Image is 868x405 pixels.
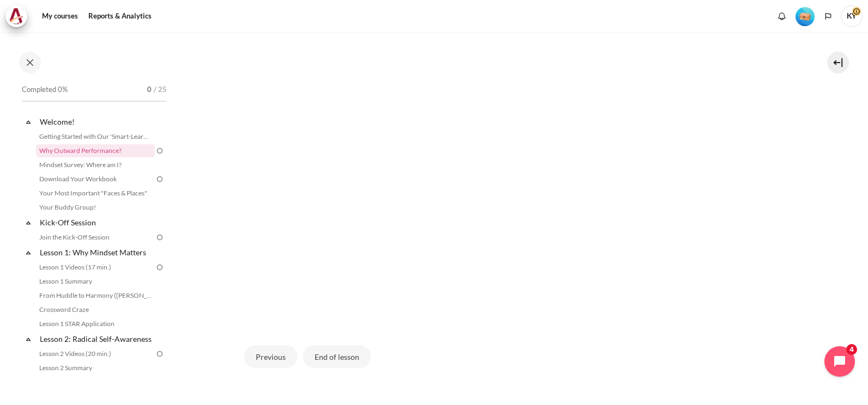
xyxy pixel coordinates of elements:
button: Previous [244,345,297,368]
img: To do [155,232,165,242]
a: Your Most Important "Faces & Places" [36,187,155,200]
img: To do [155,349,165,359]
a: Level #1 [791,6,819,26]
a: Download Your Workbook [36,173,155,186]
span: / 25 [154,84,167,95]
img: Architeck [9,8,24,24]
a: From Huddle to Harmony ([PERSON_NAME]'s Story) [36,289,155,302]
button: End of lesson [303,345,371,368]
button: Languages [820,8,836,24]
span: Collapse [23,334,34,345]
a: My courses [38,5,82,27]
a: Join the Kick-Off Session [36,231,155,244]
a: Crossword Craze [36,303,155,316]
a: Kick-Off Session [38,215,155,230]
a: Mindset Survey: Where am I? [36,158,155,171]
a: Reports & Analytics [85,5,155,27]
a: Your Buddy Group! [36,201,155,214]
img: To do [155,262,165,272]
span: Collapse [23,247,34,258]
img: To do [155,174,165,184]
a: User menu [841,5,863,27]
span: 0 [147,84,152,95]
a: Lesson 1: Why Mindset Matters [38,245,155,260]
a: Lesson 2: Radical Self-Awareness [38,332,155,346]
a: Welcome! [38,114,155,129]
div: Show notification window with no new notifications [774,8,790,24]
span: Completed 0% [22,84,68,95]
img: To do [155,146,165,156]
span: Collapse [23,116,34,127]
a: Why Outward Performance? [36,144,155,157]
span: Collapse [23,217,34,228]
a: Getting Started with Our 'Smart-Learning' Platform [36,130,155,143]
a: Lesson 2 Summary [36,361,155,375]
a: Architeck Architeck [5,5,33,27]
span: KY [841,5,863,27]
a: Lesson 2 Videos (20 min.) [36,347,155,360]
img: Level #1 [795,7,815,26]
a: Lesson 1 Summary [36,275,155,288]
a: Lesson 1 STAR Application [36,317,155,330]
a: Lesson 1 Videos (17 min.) [36,261,155,274]
div: Level #1 [795,6,815,26]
